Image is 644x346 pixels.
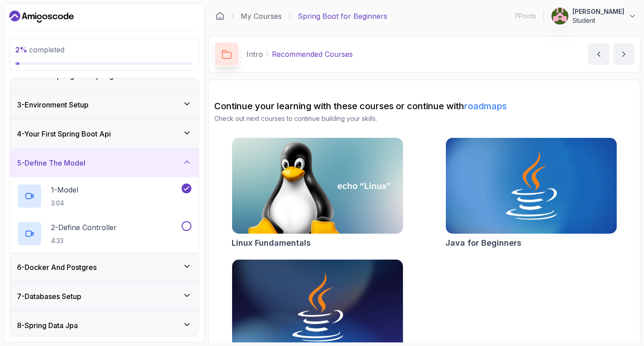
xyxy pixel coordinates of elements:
p: 4:33 [51,236,117,245]
button: 5-Define The Model [10,149,199,177]
img: Java for Beginners card [446,138,617,234]
button: previous content [588,43,610,65]
button: next content [613,43,635,65]
h3: 3 - Environment Setup [17,99,89,110]
button: 4-Your First Spring Boot Api [10,120,199,148]
button: 1-Model3:04 [17,184,191,209]
p: Spring Boot for Beginners [298,11,387,21]
a: roadmaps [464,101,507,111]
h3: 7 - Databases Setup [17,291,81,302]
button: 2-Define Controller4:33 [17,221,191,246]
p: Check out next courses to continue building your skills. [214,114,635,123]
h3: 5 - Define The Model [17,158,85,168]
span: completed [15,45,64,54]
button: 6-Docker And Postgres [10,253,199,282]
img: user profile image [551,8,568,25]
button: 8-Spring Data Jpa [10,311,199,340]
a: Dashboard [9,9,74,24]
p: 7 Points [514,12,536,21]
a: Java for Beginners cardJava for Beginners [445,137,617,249]
p: 3:04 [51,199,78,208]
p: Recommended Courses [272,49,353,60]
span: 2 % [15,45,27,54]
h3: 4 - Your First Spring Boot Api [17,128,111,139]
h2: Linux Fundamentals [232,237,311,249]
p: Student [572,16,624,25]
h3: 8 - Spring Data Jpa [17,320,78,331]
p: 2 - Define Controller [51,222,117,233]
button: 3-Environment Setup [10,90,199,119]
a: Linux Fundamentals cardLinux Fundamentals [232,137,403,249]
h3: 6 - Docker And Postgres [17,262,97,273]
h2: Continue your learning with these courses or continue with [214,100,635,112]
h2: Java for Beginners [445,237,521,249]
button: user profile image[PERSON_NAME]Student [551,7,637,25]
p: 1 - Model [51,184,78,195]
p: [PERSON_NAME] [572,7,624,16]
a: Dashboard [216,12,225,21]
button: 7-Databases Setup [10,282,199,311]
a: My Courses [241,11,282,21]
p: Intro [246,49,263,60]
img: Linux Fundamentals card [232,138,403,234]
